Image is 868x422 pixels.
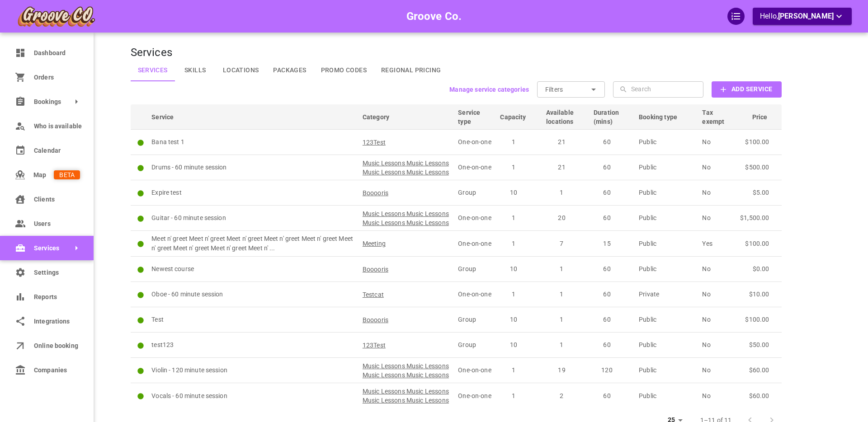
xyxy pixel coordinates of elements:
[34,122,80,131] span: Who is available
[639,213,694,223] p: Public
[745,138,769,145] span: $100.00
[495,239,533,249] p: 1
[34,48,80,58] span: Dashboard
[137,393,145,400] svg: Active
[458,188,492,197] p: Group
[749,366,769,374] span: $60.00
[363,159,450,177] span: Music Lessons Music Lessons Music Lessons Music Lessons
[753,189,769,196] span: $5.00
[542,163,581,172] p: 21
[458,108,492,126] span: Service type
[495,391,533,401] p: 1
[33,170,54,180] span: Map
[702,290,736,299] p: No
[363,209,450,227] span: Music Lessons Music Lessons Music Lessons Music Lessons
[175,60,216,81] a: Skills
[137,317,145,324] svg: Active
[749,291,769,298] span: $10.00
[639,137,694,147] p: Public
[449,86,529,93] b: Manage service categories
[458,213,492,223] p: One-on-one
[542,366,581,375] p: 19
[363,113,401,122] span: Category
[542,340,581,350] p: 1
[631,81,701,98] input: Search
[495,366,533,375] p: 1
[542,188,581,197] p: 1
[137,215,145,223] svg: Active
[458,264,492,274] p: Group
[542,391,581,401] p: 2
[778,12,834,20] span: [PERSON_NAME]
[639,239,694,249] p: Public
[151,366,354,375] p: Violin - 120 minute session
[137,291,145,299] svg: Active
[137,266,145,274] svg: Active
[458,290,492,299] p: One-on-one
[363,290,384,299] span: Testcat
[137,367,145,375] svg: Active
[588,137,625,147] p: 60
[458,239,492,249] p: One-on-one
[151,113,185,122] span: Service
[363,361,450,380] span: Music Lessons Music Lessons Music Lessons Music Lessons
[458,340,492,350] p: Group
[458,366,492,375] p: One-on-one
[137,342,145,350] svg: Active
[137,240,145,248] svg: Active
[314,60,374,81] a: Promo Codes
[131,46,782,60] h4: Services
[151,137,354,147] p: Bana test 1
[745,164,769,171] span: $500.00
[702,213,736,223] p: No
[702,188,736,197] p: No
[216,60,266,81] a: Locations
[702,366,736,375] p: No
[588,163,625,172] p: 60
[363,188,388,197] span: Booooris
[34,195,80,204] span: Clients
[495,315,533,324] p: 10
[588,239,625,249] p: 15
[749,392,769,399] span: $60.00
[495,264,533,274] p: 10
[151,163,354,172] p: Drums - 60 minute session
[588,290,625,299] p: 60
[495,188,533,197] p: 10
[702,239,736,249] p: Yes
[745,240,769,247] span: $100.00
[542,264,581,274] p: 1
[639,113,689,122] span: Booking type
[34,366,80,375] span: Companies
[702,163,736,172] p: No
[712,81,781,98] button: Add Service
[702,340,736,350] p: No
[363,239,386,248] span: Meeting
[542,137,581,147] p: 21
[727,8,745,25] div: QuickStart Guide
[753,8,852,25] button: Hello,[PERSON_NAME]
[458,137,492,147] p: One-on-one
[495,213,533,223] p: 1
[588,188,625,197] p: 60
[151,188,354,197] p: Expire test
[639,391,694,401] p: Public
[745,316,769,323] span: $100.00
[363,341,386,350] span: 123Test
[495,137,533,147] p: 1
[542,315,581,324] p: 1
[54,170,80,180] span: BETA
[639,290,694,299] p: Private
[151,234,354,253] p: Meet n' greet Meet n' greet Meet n' greet Meet n' greet Meet n' greet Meet n' greet Meet n' greet...
[16,5,96,28] img: company-logo
[542,213,581,223] p: 20
[458,315,492,324] p: Group
[151,213,354,223] p: Guitar - 60 minute session
[34,317,80,326] span: Integrations
[34,292,80,302] span: Reports
[34,146,80,155] span: Calendar
[702,391,736,401] p: No
[34,219,80,229] span: Users
[500,113,538,122] span: Capacity
[458,163,492,172] p: One-on-one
